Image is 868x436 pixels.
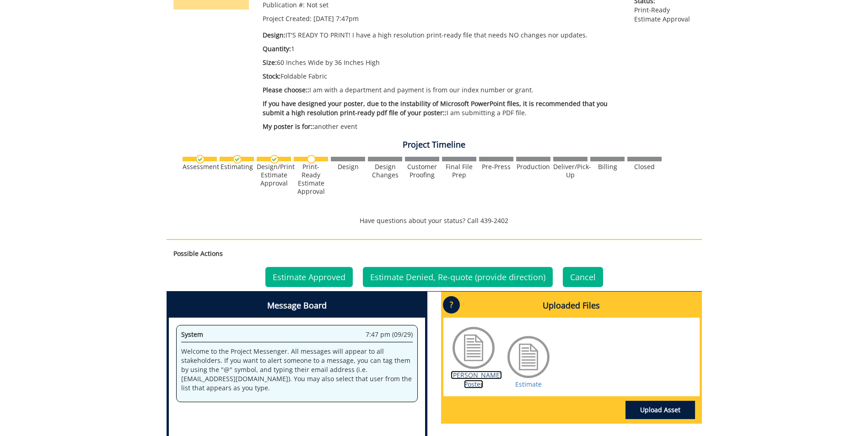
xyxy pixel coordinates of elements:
[270,155,279,164] img: checkmark
[263,0,305,9] span: Publication #:
[263,44,621,53] p: 1
[263,58,277,67] span: Size:
[307,0,329,9] span: Not set
[173,249,223,258] strong: Possible Actions
[167,140,702,149] h4: Project Timeline
[294,163,328,196] div: Print-Ready Estimate Approval
[516,163,550,171] div: Production
[263,85,621,95] p: I am with a department and payment is from our index number or grant.
[257,163,291,187] div: Design/Print Estimate Approval
[405,163,439,179] div: Customer Proofing
[443,294,700,318] h4: Uploaded Files
[263,14,312,23] span: Project Created:
[563,267,603,287] a: Cancel
[265,267,353,287] a: Estimate Approved
[263,85,309,94] span: Please choose::
[553,163,588,179] div: Deliver/Pick-Up
[515,380,542,388] a: Estimate
[263,31,621,40] p: IT'S READY TO PRINT! I have a high resolution print-ready file that needs NO changes nor updates.
[331,163,365,171] div: Design
[263,72,621,81] p: Foldable Fabric
[625,401,695,419] a: Upload Asset
[233,155,242,164] img: checkmark
[169,294,425,318] h4: Message Board
[442,163,476,179] div: Final File Prep
[183,163,217,171] div: Assessment
[263,72,280,80] span: Stock:
[590,163,625,171] div: Billing
[263,44,291,53] span: Quantity:
[181,347,413,393] p: Welcome to the Project Messenger. All messages will appear to all stakeholders. If you want to al...
[363,267,553,287] a: Estimate Denied, Re-quote (provide direction)
[451,371,502,388] a: [PERSON_NAME] Poster
[307,155,316,164] img: no
[479,163,513,171] div: Pre-Press
[263,99,621,117] p: I am submitting a PDF file.
[368,163,402,179] div: Design Changes
[196,155,205,164] img: checkmark
[443,296,460,314] p: ?
[263,122,314,131] span: My poster is for::
[263,31,286,39] span: Design:
[366,330,413,339] span: 7:47 pm (09/29)
[263,58,621,67] p: 60 Inches Wide by 36 Inches High
[263,99,608,117] span: If you have designed your poster, due to the instability of Microsoft PowerPoint files, it is rec...
[313,14,359,23] span: [DATE] 7:47pm
[181,330,203,339] span: System
[220,163,254,171] div: Estimating
[627,163,662,171] div: Closed
[167,216,702,225] p: Have questions about your status? Call 439-2402
[263,122,621,131] p: another event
